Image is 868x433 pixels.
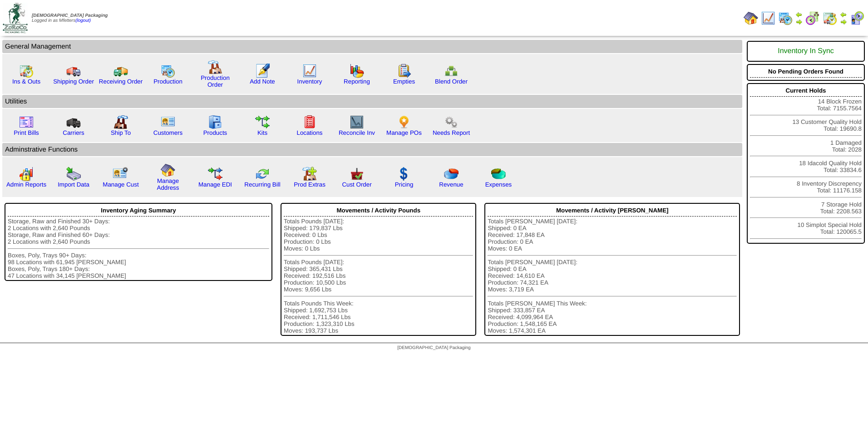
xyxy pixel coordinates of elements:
img: graph.gif [350,64,364,78]
a: Add Note [250,78,275,85]
a: Carriers [63,129,84,136]
img: pie_chart2.png [491,167,506,181]
img: line_graph.gif [761,11,775,25]
a: Customers [153,129,182,136]
a: Shipping Order [53,78,94,85]
a: Pricing [395,181,414,188]
td: General Management [2,40,742,53]
img: calendarprod.gif [778,11,793,25]
div: Inventory Aging Summary [8,205,269,216]
img: managecust.png [113,167,129,181]
img: workflow.gif [255,115,270,129]
div: Storage, Raw and Finished 30+ Days: 2 Locations with 2,640 Pounds Storage, Raw and Finished 60+ D... [8,218,269,279]
img: truck.gif [66,64,81,78]
img: po.png [397,115,411,129]
img: locations.gif [302,115,317,129]
a: Expenses [485,181,512,188]
img: reconcile.gif [255,167,270,181]
div: Current Holds [750,85,862,97]
img: factory.gif [208,60,222,74]
a: Cust Order [342,181,371,188]
img: graph2.png [19,167,34,181]
img: orders.gif [255,64,270,78]
a: Products [203,129,227,136]
img: dollar.gif [397,167,411,181]
div: 14 Block Frozen Total: 7155.7564 13 Customer Quality Hold Total: 19690.8 1 Damaged Total: 2028 18... [747,83,865,244]
a: Revenue [439,181,463,188]
img: home.gif [161,163,175,177]
a: Locations [296,129,322,136]
div: Totals [PERSON_NAME] [DATE]: Shipped: 0 EA Received: 17,848 EA Production: 0 EA Moves: 0 EA Total... [488,218,737,334]
a: Import Data [58,181,89,188]
img: calendarinout.gif [19,64,34,78]
td: Utilities [2,95,742,108]
a: Needs Report [433,129,470,136]
a: Production Order [201,74,230,88]
a: Receiving Order [99,78,143,85]
img: zoroco-logo-small.webp [3,3,28,33]
a: Manage Address [157,177,179,191]
a: Manage EDI [198,181,232,188]
img: invoice2.gif [19,115,34,129]
td: Adminstrative Functions [2,143,742,156]
img: arrowleft.gif [840,11,847,18]
div: Totals Pounds [DATE]: Shipped: 179,837 Lbs Received: 0 Lbs Production: 0 Lbs Moves: 0 Lbs Totals ... [284,218,473,334]
a: Admin Reports [6,181,46,188]
div: Movements / Activity [PERSON_NAME] [488,205,737,216]
img: cabinet.gif [208,115,222,129]
img: edi.gif [208,167,222,181]
a: (logout) [75,18,91,23]
a: Ins & Outs [12,78,40,85]
img: line_graph2.gif [350,115,364,129]
a: Manage POs [386,129,422,136]
img: pie_chart.png [444,167,459,181]
a: Ship To [111,129,131,136]
div: Inventory In Sync [750,43,862,60]
img: calendarprod.gif [161,64,175,78]
a: Manage Cust [103,181,138,188]
a: Prod Extras [294,181,325,188]
a: Reporting [344,78,370,85]
img: calendarinout.gif [823,11,837,25]
img: cust_order.png [350,167,364,181]
a: Print Bills [14,129,39,136]
a: Blend Order [435,78,468,85]
img: truck3.gif [66,115,81,129]
a: Recurring Bill [244,181,280,188]
img: truck2.gif [113,64,128,78]
img: customers.gif [161,115,175,129]
img: calendarcustomer.gif [850,11,864,25]
span: Logged in as Mfetters [32,13,108,23]
a: Kits [257,129,267,136]
img: arrowleft.gif [795,11,803,18]
img: arrowright.gif [795,18,803,25]
div: Movements / Activity Pounds [284,205,473,216]
span: [DEMOGRAPHIC_DATA] Packaging [32,13,108,18]
img: factory2.gif [113,115,128,129]
span: [DEMOGRAPHIC_DATA] Packaging [397,345,470,350]
img: workorder.gif [397,64,411,78]
a: Production [153,78,182,85]
a: Empties [393,78,415,85]
a: Reconcile Inv [339,129,375,136]
a: Inventory [297,78,322,85]
img: workflow.png [444,115,459,129]
img: home.gif [744,11,758,25]
img: import.gif [66,167,81,181]
img: arrowright.gif [840,18,847,25]
img: line_graph.gif [302,64,317,78]
div: No Pending Orders Found [750,66,862,78]
img: network.png [444,64,459,78]
img: prodextras.gif [302,167,317,181]
img: calendarblend.gif [805,11,820,25]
